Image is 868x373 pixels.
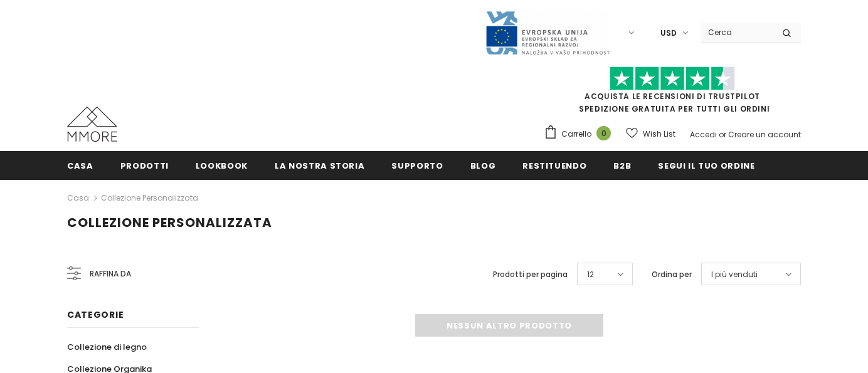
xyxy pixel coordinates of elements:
[711,268,758,281] span: I più venduti
[470,151,496,179] a: Blog
[391,151,443,179] a: supporto
[67,107,117,142] img: Casi MMORE
[544,72,801,114] span: SPEDIZIONE GRATUITA PER TUTTI GLI ORDINI
[626,123,675,145] a: Wish List
[67,341,147,353] span: Collezione di legno
[67,308,124,321] span: Categorie
[90,267,131,281] span: Raffina da
[67,336,147,358] a: Collezione di legno
[719,129,726,140] span: or
[544,125,617,144] a: Carrello 0
[120,151,169,179] a: Prodotti
[67,214,272,231] span: Collezione personalizzata
[585,91,760,102] a: Acquista le recensioni di TrustPilot
[120,160,169,172] span: Prodotti
[613,160,631,172] span: B2B
[610,66,735,91] img: Fidati di Pilot Stars
[658,160,754,172] span: Segui il tuo ordine
[522,160,586,172] span: Restituendo
[470,160,496,172] span: Blog
[658,151,754,179] a: Segui il tuo ordine
[660,27,677,39] span: USD
[728,129,801,140] a: Creare un account
[613,151,631,179] a: B2B
[67,160,93,172] span: Casa
[596,126,611,140] span: 0
[561,128,591,140] span: Carrello
[587,268,594,281] span: 12
[67,191,89,206] a: Casa
[275,151,364,179] a: La nostra storia
[67,151,93,179] a: Casa
[493,268,568,281] label: Prodotti per pagina
[196,151,248,179] a: Lookbook
[690,129,717,140] a: Accedi
[101,192,198,203] a: Collezione personalizzata
[275,160,364,172] span: La nostra storia
[391,160,443,172] span: supporto
[485,10,610,56] img: Javni Razpis
[652,268,692,281] label: Ordina per
[701,23,773,41] input: Search Site
[196,160,248,172] span: Lookbook
[522,151,586,179] a: Restituendo
[643,128,675,140] span: Wish List
[485,27,610,38] a: Javni Razpis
